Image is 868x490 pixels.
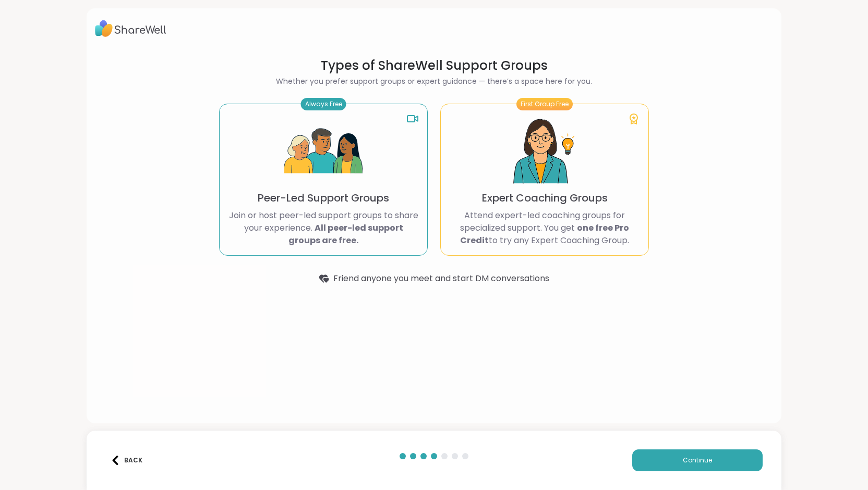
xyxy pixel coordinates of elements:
[632,449,763,471] button: Continue
[284,112,363,191] img: Peer-Led Support Groups
[301,98,346,110] div: Always Free
[460,222,629,246] b: one free Pro Credit
[219,76,649,87] h2: Whether you prefer support groups or expert guidance — there’s a space here for you.
[258,191,389,205] p: Peer-Led Support Groups
[333,272,549,285] span: Friend anyone you meet and start DM conversations
[105,449,147,471] button: Back
[482,191,608,205] p: Expert Coaching Groups
[219,57,649,74] h1: Types of ShareWell Support Groups
[683,456,712,465] span: Continue
[288,222,403,246] b: All peer-led support groups are free.
[228,209,419,247] p: Join or host peer-led support groups to share your experience.
[95,17,166,41] img: ShareWell Logo
[111,456,142,465] div: Back
[505,112,584,191] img: Expert Coaching Groups
[516,98,573,110] div: First Group Free
[449,209,640,247] p: Attend expert-led coaching groups for specialized support. You get to try any Expert Coaching Group.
